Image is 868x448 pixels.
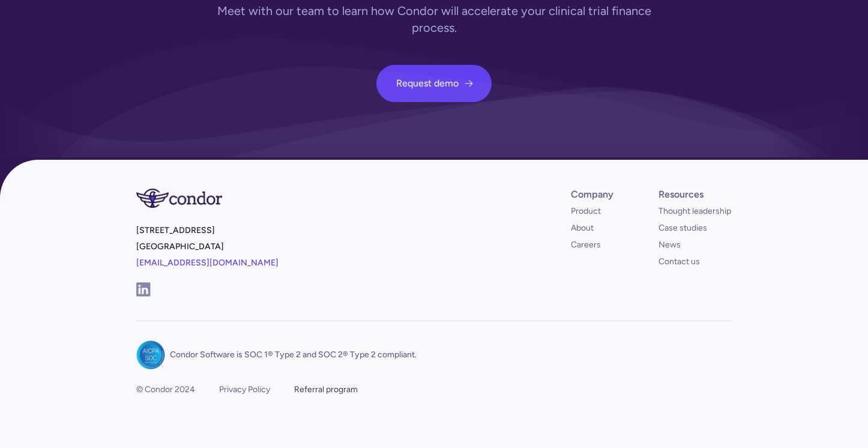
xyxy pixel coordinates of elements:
span:  [464,79,474,89]
div: Resources [659,189,704,201]
a: Product [571,205,601,217]
a: Request demo [376,65,492,102]
a: Privacy Policy [219,384,270,396]
a: News [659,239,681,251]
p: Condor Software is SOC 1® Type 2 and SOC 2® Type 2 compliant. [170,349,417,361]
a: [EMAIL_ADDRESS][DOMAIN_NAME] [136,258,279,268]
a: Case studies [659,222,707,234]
p: [STREET_ADDRESS] [GEOGRAPHIC_DATA] [136,222,429,280]
a: Careers [571,239,601,251]
a: Contact us [659,256,700,268]
div: © Condor 2024 [136,384,195,396]
a: About [571,222,594,234]
div: Company [571,189,613,201]
a: Referral program [294,384,358,396]
a: Thought leadership [659,205,731,217]
div: Meet with our team to learn how Condor will accelerate your clinical trial finance process. [203,2,665,36]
